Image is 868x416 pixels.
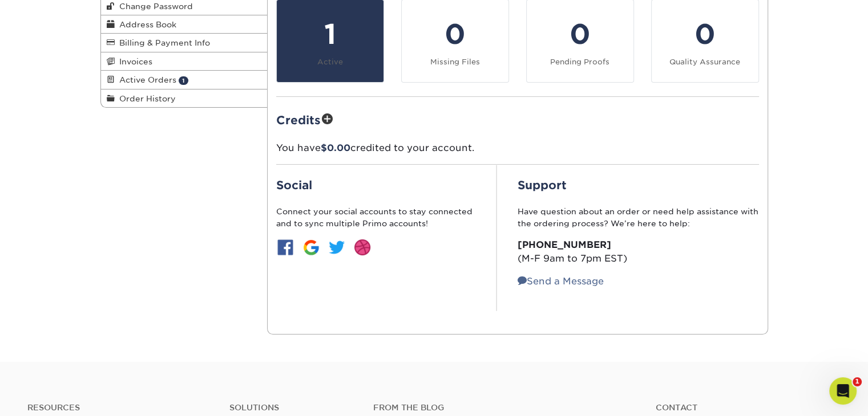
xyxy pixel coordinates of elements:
span: Invoices [115,57,152,66]
a: Billing & Payment Info [101,34,268,52]
img: btn-google.jpg [302,238,320,256]
img: btn-facebook.jpg [276,238,294,256]
div: 1 [284,14,377,55]
span: Address Book [115,20,176,29]
span: 1 [179,76,188,85]
a: Contact [656,403,841,413]
strong: [PHONE_NUMBER] [518,239,611,250]
a: Order History [101,89,268,107]
a: Active Orders 1 [101,71,268,89]
h4: From the Blog [373,403,625,413]
p: Connect your social accounts to stay connected and to sync multiple Primo accounts! [276,206,476,229]
a: Send a Message [518,276,604,287]
div: 0 [534,14,627,55]
small: Quality Assurance [669,58,740,66]
small: Pending Proofs [550,58,609,66]
span: Billing & Payment Info [115,38,210,47]
div: 0 [409,14,502,55]
p: (M-F 9am to 7pm EST) [518,238,759,266]
span: Order History [115,94,176,103]
img: btn-dribbble.jpg [353,238,372,256]
span: 1 [853,377,862,386]
span: Active Orders [115,75,176,84]
span: $0.00 [321,142,350,153]
a: Invoices [101,52,268,71]
h2: Social [276,178,476,192]
div: 0 [659,14,752,55]
span: Change Password [115,2,193,11]
img: btn-twitter.jpg [328,238,346,256]
p: You have credited to your account. [276,141,759,155]
p: Have question about an order or need help assistance with the ordering process? We’re here to help: [518,206,759,229]
h2: Credits [276,111,759,128]
a: Address Book [101,15,268,34]
h2: Support [518,178,759,192]
small: Missing Files [430,58,480,66]
small: Active [317,58,343,66]
iframe: Intercom live chat [829,377,857,405]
